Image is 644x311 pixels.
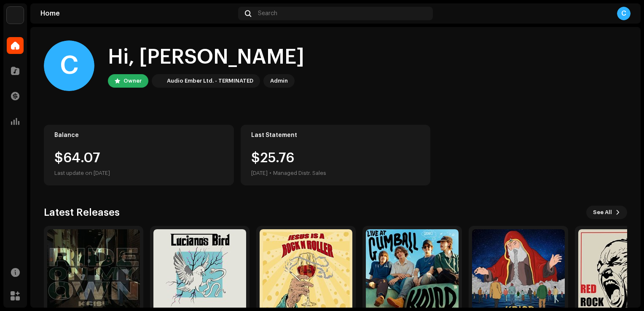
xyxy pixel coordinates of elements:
div: [DATE] [251,168,268,178]
div: C [44,40,94,91]
div: Hi, [PERSON_NAME] [108,44,304,71]
div: Last update on [DATE] [54,168,223,178]
div: Owner [123,76,142,86]
div: Admin [270,76,288,86]
div: • [269,168,271,178]
span: Search [258,10,277,17]
div: Last Statement [251,132,420,139]
div: C [617,7,631,20]
div: Managed Distr. Sales [273,168,326,178]
re-o-card-value: Last Statement [241,125,431,185]
div: Home [40,10,235,17]
button: See All [586,206,627,219]
span: See All [593,204,612,221]
h3: Latest Releases [44,206,120,219]
re-o-card-value: Balance [44,125,234,185]
div: Balance [54,132,223,139]
img: 27b131dc-3d3e-418c-8b90-e790972be9c0 [153,76,164,86]
div: Audio Ember Ltd. - TERMINATED [167,76,253,86]
img: 27b131dc-3d3e-418c-8b90-e790972be9c0 [7,7,24,24]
